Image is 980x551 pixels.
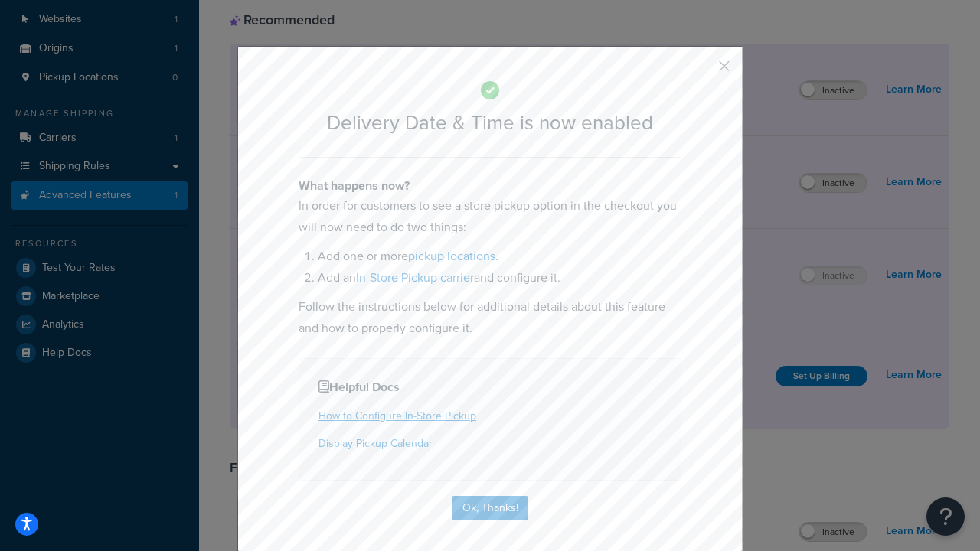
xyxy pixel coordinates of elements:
[299,195,681,238] p: In order for customers to see a store pickup option in the checkout you will now need to do two t...
[318,246,681,267] li: Add one or more .
[299,177,681,195] h4: What happens now?
[318,267,681,289] li: Add an and configure it.
[299,112,681,134] h2: Delivery Date & Time is now enabled
[356,269,474,286] a: In-Store Pickup carrier
[318,378,661,396] h4: Helpful Docs
[318,435,433,452] a: Display Pickup Calendar
[408,247,495,265] a: pickup locations
[452,496,528,520] button: Ok, Thanks!
[299,296,681,339] p: Follow the instructions below for additional details about this feature and how to properly confi...
[318,408,476,424] a: How to Configure In-Store Pickup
